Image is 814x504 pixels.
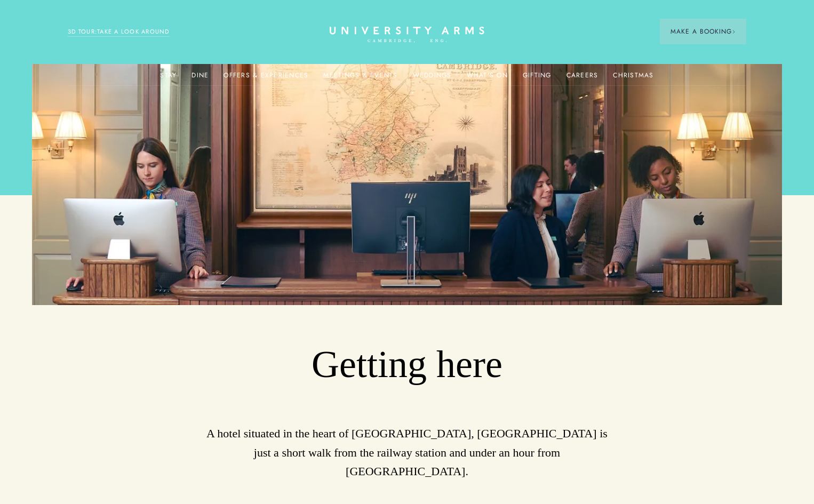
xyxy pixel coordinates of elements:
[566,71,598,85] a: Careers
[660,19,746,44] button: Make a BookingArrow icon
[32,64,782,305] img: image-5623dd55eb3be5e1f220c14097a2109fa32372e4-2048x1119-jpg
[413,71,452,85] a: Weddings
[613,71,653,85] a: Christmas
[671,27,736,36] span: Make a Booking
[68,27,170,37] a: 3D TOUR:TAKE A LOOK AROUND
[160,71,177,85] a: Stay
[467,71,508,85] a: What's On
[191,71,209,85] a: Dine
[523,71,552,85] a: Gifting
[330,27,484,43] a: Home
[224,71,308,85] a: Offers & Experiences
[732,30,736,34] img: Arrow icon
[323,71,397,85] a: Meetings & Events
[68,342,746,388] h1: Getting here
